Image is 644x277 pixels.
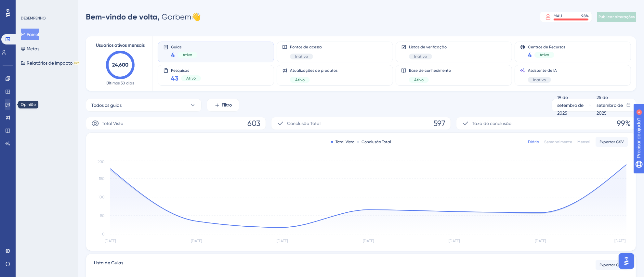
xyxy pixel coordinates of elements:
button: Exportar CSV [596,137,628,147]
tspan: [DATE] [614,239,625,244]
button: Publicar alterações [597,12,636,22]
font: Listas de verificação [409,45,447,49]
font: Ativo [186,76,196,81]
font: 4 [171,51,175,59]
font: Ativo [540,53,549,57]
font: 99% [617,119,631,128]
font: DESEMPENHO [21,16,46,20]
tspan: 150 [99,176,105,181]
font: 19 de setembro de 2025 [557,95,584,116]
font: Base de conhecimento [409,68,451,73]
font: Conclusão Total [287,121,321,126]
tspan: [DATE] [105,239,116,244]
button: Exportar CSV [596,260,628,270]
tspan: [DATE] [363,239,374,244]
font: 603 [247,119,260,128]
text: 24,600 [112,62,128,68]
font: Total Visto [102,121,123,126]
tspan: [DATE] [277,239,288,244]
font: Bem-vindo de volta, [86,12,160,21]
font: 4 [60,4,62,7]
font: Mensal [577,140,590,144]
font: Taxa de conclusão [472,121,511,126]
font: Semanalmente [544,140,572,144]
font: Publicar alterações [598,15,635,19]
font: Ativo [414,78,424,82]
font: 👋 [191,12,201,21]
font: Ativo [295,78,305,82]
font: Lista de Guias [94,260,123,266]
font: Painel [27,32,39,37]
font: Pontos de acesso [290,45,322,49]
tspan: 0 [102,232,105,236]
font: Total Visto [335,140,354,144]
button: Filtro [207,99,239,112]
iframe: Iniciador do Assistente de IA do UserGuiding [617,251,636,271]
font: Filtro [222,102,232,108]
font: Metas [27,46,39,51]
tspan: [DATE] [449,239,460,244]
tspan: 50 [100,213,105,218]
font: 43 [171,74,178,82]
font: Usuários ativos mensais [96,43,145,48]
font: Inativo [295,54,308,59]
font: Garbem [162,12,191,21]
font: Atualizações de produtos [290,68,337,73]
tspan: 100 [98,195,105,199]
font: Diário [528,140,539,144]
font: MAU [554,14,562,18]
font: Inativo [533,78,546,82]
font: Assistente de IA [528,68,557,73]
font: Inativo [414,54,427,59]
font: 4 [528,51,532,59]
font: Exportar CSV [600,140,624,144]
button: Metas [21,43,39,55]
font: Relatórios de Impacto [27,60,72,66]
tspan: [DATE] [535,239,546,244]
font: BETA [74,62,79,64]
font: Ativo [183,53,192,57]
font: Últimos 30 dias [107,81,134,85]
button: Relatórios de ImpactoBETA [21,57,80,69]
tspan: [DATE] [191,239,202,244]
tspan: 200 [98,159,105,164]
font: Guias [171,45,181,49]
font: Centros de Recursos [528,45,565,49]
font: Conclusão Total [361,140,391,144]
button: Painel [21,29,39,40]
font: 25 de setembro de 2025 [597,95,623,116]
font: Exportar CSV [600,263,624,267]
button: Todos os guias [86,99,202,112]
font: Todos os guias [91,103,122,108]
font: % [586,14,589,18]
font: Pesquisas [171,68,189,73]
font: 597 [433,119,445,128]
font: 98 [581,14,586,18]
font: Precisar de ajuda? [15,3,56,8]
